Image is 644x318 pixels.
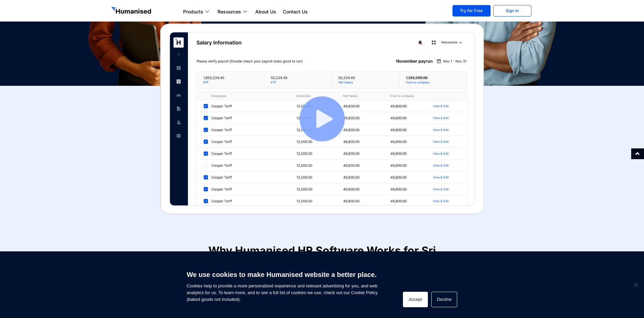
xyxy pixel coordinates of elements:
img: GetHumanised Logo [111,7,152,15]
button: Accept [403,292,428,307]
button: Decline [431,292,457,307]
h6: We use cookies to make Humanised website a better place. [187,270,378,279]
a: Products [180,8,214,16]
h2: Why Humanised HR Software Works for Sri Lankan SMEs [194,243,450,275]
span: Cookies help to provide a more personalized experience and relevant advertising for you, and web ... [187,267,378,303]
a: Sign In [493,5,531,16]
a: Try for Free [452,5,491,16]
a: Contact Us [280,8,311,16]
a: Resources [214,8,252,16]
span: Decline [632,281,639,288]
a: About Us [252,8,280,16]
